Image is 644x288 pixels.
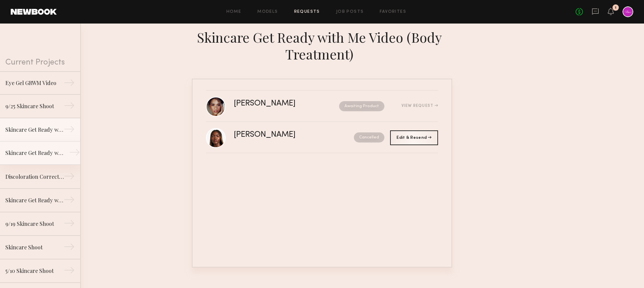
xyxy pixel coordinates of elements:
div: → [64,100,75,114]
div: [PERSON_NAME] [234,100,317,108]
div: 9/25 Skincare Shoot [5,102,64,110]
div: Skincare Get Ready with Me Video [5,196,64,204]
div: → [64,194,75,208]
div: 9/19 Skincare Shoot [5,220,64,228]
div: Skincare Get Ready with Me Video (Body Treatment) [5,126,64,134]
div: 5/10 Skincare Shoot [5,267,64,275]
a: Models [257,10,278,14]
div: Skincare Get Ready with Me Video (Eye Gel) [5,149,64,157]
a: [PERSON_NAME]Awaiting ProductView Request [206,91,438,122]
div: Skincare Shoot [5,243,64,251]
a: Home [226,10,241,14]
div: → [64,77,75,91]
div: Eye Gel GRWM Video [5,79,64,87]
div: → [64,265,75,278]
div: → [64,218,75,231]
nb-request-status: Cancelled [354,132,384,142]
a: [PERSON_NAME]Cancelled [206,122,438,153]
div: [PERSON_NAME] [234,131,325,139]
div: Skincare Get Ready with Me Video (Body Treatment) [192,29,452,63]
nb-request-status: Awaiting Product [339,101,384,111]
div: → [64,241,75,255]
a: Favorites [380,10,406,14]
div: Discoloration Correcting Serum GRWM Video [5,173,64,181]
div: View Request [401,104,438,108]
span: Edit & Resend [396,136,431,140]
div: 1 [615,6,616,10]
div: → [64,124,75,137]
div: → [64,171,75,184]
a: Job Posts [336,10,364,14]
a: Requests [294,10,320,14]
div: → [69,147,80,160]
